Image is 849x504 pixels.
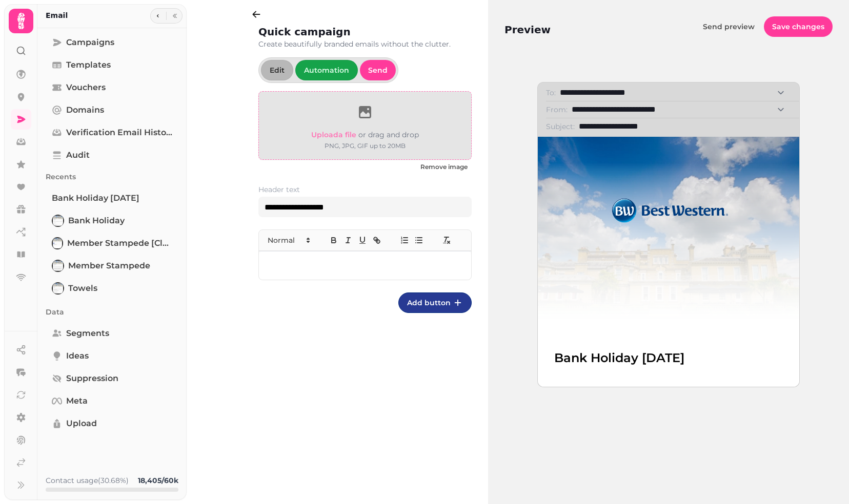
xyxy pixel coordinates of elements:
[46,391,178,411] a: Meta
[53,283,63,293] img: Towels
[66,36,114,49] span: Campaigns
[311,141,419,151] p: PNG, JPG, GIF up to 20MB
[67,237,172,249] span: Member Stampede [clone]
[68,260,150,272] span: Member Stampede
[420,164,468,170] span: Remove image
[695,16,763,37] button: Send preview
[46,413,178,434] a: Upload
[53,238,62,248] img: Member Stampede [clone]
[46,256,178,276] a: Member StampedeMember Stampede
[270,67,285,74] span: Edit
[311,130,356,139] span: Upload a file
[66,127,172,139] span: Verification email history
[46,55,178,75] a: Templates
[46,475,129,486] p: Contact usage (30.68%)
[53,261,63,271] img: Member Stampede
[46,100,178,120] a: Domains
[546,104,568,115] label: From:
[68,215,125,227] span: Bank Holiday
[504,23,551,37] h2: Preview
[46,167,178,186] p: Recents
[46,211,178,231] a: Bank HolidayBank Holiday
[68,282,97,295] span: Towels
[46,303,178,321] p: Data
[66,350,89,362] span: Ideas
[360,60,396,80] button: Send
[546,88,556,98] label: To:
[46,32,178,53] a: Campaigns
[66,104,104,116] span: Domains
[46,10,68,20] h2: Email
[261,60,293,80] button: Edit
[46,233,178,254] a: Member Stampede [clone]Member Stampede [clone]
[46,368,178,389] a: Suppression
[66,81,106,94] span: Vouchers
[258,25,455,39] h2: Quick campaign
[53,216,63,226] img: Bank Holiday
[66,149,90,161] span: Audit
[46,77,178,98] a: Vouchers
[66,417,97,430] span: Upload
[416,162,472,172] button: Remove image
[772,23,824,30] span: Save changes
[546,121,575,132] label: Subject:
[258,184,472,195] label: Header text
[258,39,472,49] p: Create beautifully branded emails without the clutter.
[37,28,187,467] nav: Tabs
[66,395,88,407] span: Meta
[138,476,178,485] b: 18,405 / 60k
[398,292,472,313] button: Add button
[46,188,178,208] a: Bank Holiday [DATE]
[52,192,139,204] span: Bank Holiday [DATE]
[66,327,109,340] span: Segments
[46,145,178,165] a: Audit
[46,122,178,143] a: Verification email history
[407,299,451,306] span: Add button
[368,67,388,74] span: Send
[66,372,118,385] span: Suppression
[703,23,755,30] span: Send preview
[46,278,178,299] a: TowelsTowels
[66,59,111,71] span: Templates
[607,145,730,276] img: branding-header
[554,350,783,366] h1: Bank Holiday [DATE]
[46,323,178,344] a: Segments
[295,60,358,80] button: Automation
[356,129,419,141] p: or drag and drop
[46,346,178,366] a: Ideas
[304,67,349,74] span: Automation
[764,16,833,37] button: Save changes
